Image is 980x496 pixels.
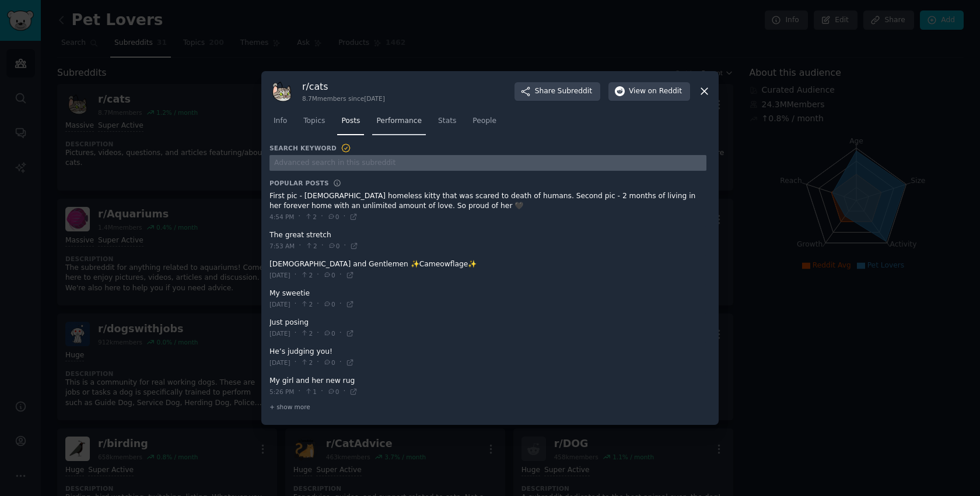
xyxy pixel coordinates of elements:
[317,270,319,280] span: ·
[269,143,351,153] h3: Search Keyword
[303,116,325,126] span: Topics
[327,388,339,396] span: 0
[339,328,342,339] span: ·
[300,329,313,337] span: 2
[304,388,317,396] span: 1
[269,403,310,411] span: + show more
[344,386,346,397] span: ·
[295,357,297,368] span: ·
[269,155,706,171] input: Advanced search in this subreddit
[372,112,426,136] a: Performance
[305,242,317,250] span: 2
[295,270,297,280] span: ·
[269,329,290,337] span: [DATE]
[473,116,496,126] span: People
[269,358,290,367] span: [DATE]
[298,386,300,397] span: ·
[321,386,323,397] span: ·
[376,116,422,126] span: Performance
[323,358,335,367] span: 0
[321,212,323,222] span: ·
[317,357,319,368] span: ·
[300,271,313,279] span: 2
[304,213,317,221] span: 2
[299,241,301,251] span: ·
[337,112,364,136] a: Posts
[434,112,460,136] a: Stats
[339,270,342,280] span: ·
[648,86,682,97] span: on Reddit
[629,86,682,97] span: View
[269,242,295,250] span: 7:53 AM
[341,116,360,126] span: Posts
[269,79,294,104] img: cats
[302,80,385,93] h3: r/ cats
[535,86,592,97] span: Share
[339,357,342,368] span: ·
[344,212,346,222] span: ·
[269,271,290,279] span: [DATE]
[300,358,313,367] span: 2
[608,82,690,101] button: Viewon Reddit
[298,212,300,222] span: ·
[323,300,335,308] span: 0
[468,112,501,136] a: People
[438,116,456,126] span: Stats
[300,300,313,308] span: 2
[323,271,335,279] span: 0
[558,86,592,97] span: Subreddit
[269,388,294,396] span: 5:26 PM
[269,213,294,221] span: 4:54 PM
[323,329,335,337] span: 0
[328,242,340,250] span: 0
[269,112,291,136] a: Info
[299,112,329,136] a: Topics
[295,328,297,339] span: ·
[302,94,385,103] div: 8.7M members since [DATE]
[317,328,319,339] span: ·
[274,116,287,126] span: Info
[514,82,600,101] button: ShareSubreddit
[321,241,324,251] span: ·
[295,299,297,309] span: ·
[269,179,329,187] h3: Popular Posts
[317,299,319,309] span: ·
[327,213,339,221] span: 0
[269,300,290,308] span: [DATE]
[339,299,342,309] span: ·
[344,241,346,251] span: ·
